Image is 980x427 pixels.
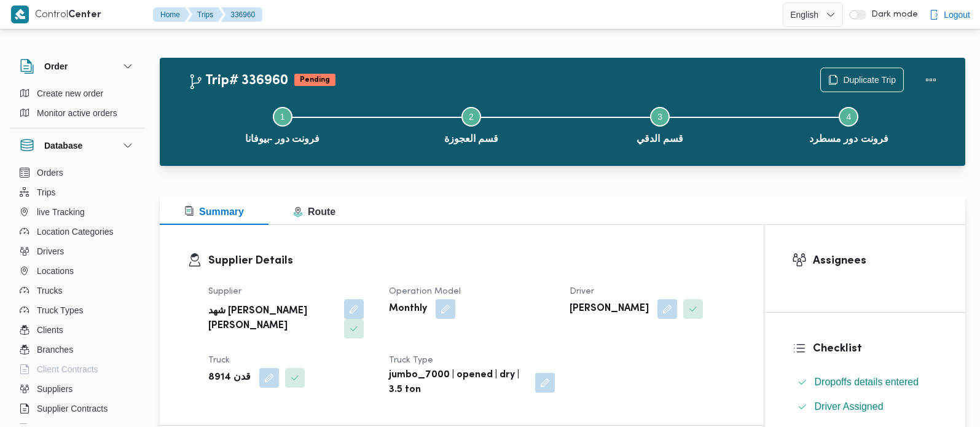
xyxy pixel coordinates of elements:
div: Order [10,84,145,128]
span: 2 [469,112,474,122]
button: Actions [919,68,943,92]
span: Supplier Contracts [37,401,108,416]
span: Client Contracts [37,362,98,377]
button: قسم الدقي [566,92,755,156]
span: Trips [37,185,56,200]
span: Dropoffs details entered [815,375,919,390]
span: Driver Assigned [815,401,884,412]
span: Truck Types [37,303,83,318]
span: 3 [657,112,662,122]
span: Operation Model [389,288,461,296]
h3: Checklist [813,340,938,357]
span: فرونت دور -بيوفانا [245,131,319,146]
span: Clients [37,323,63,337]
button: Clients [15,320,140,340]
h3: Order [44,59,68,74]
button: Drivers [15,241,140,261]
span: Trucks [37,283,62,298]
h2: Trip# 336960 [188,73,288,89]
span: Create new order [37,86,103,101]
button: فرونت دور مسطرد [755,92,943,156]
button: Trips [15,182,140,202]
b: Monthly [389,302,427,316]
span: Locations [37,264,74,278]
span: Driver [570,288,594,296]
button: Location Categories [15,222,140,241]
button: Trucks [15,281,140,300]
span: Monitor active orders [37,106,117,120]
button: Suppliers [15,379,140,399]
span: Dark mode [866,10,918,20]
button: Driver Assigned [793,397,938,417]
h3: Supplier Details [208,253,736,269]
span: Truck Type [389,356,433,364]
button: Logout [924,2,975,27]
button: Truck Types [15,300,140,320]
b: [PERSON_NAME] [570,302,649,316]
span: Location Categories [37,224,114,239]
button: فرونت دور -بيوفانا [188,92,377,156]
b: شهد [PERSON_NAME] [PERSON_NAME] [208,304,335,334]
span: 1 [280,112,285,122]
span: Truck [208,356,230,364]
button: Home [153,7,190,22]
b: Pending [300,76,330,84]
span: Supplier [208,288,241,296]
span: Orders [37,165,63,180]
button: Create new order [15,84,140,103]
span: Logout [944,7,970,22]
span: قسم الدقي [637,131,683,146]
span: قسم العجوزة [444,131,498,146]
button: قسم العجوزة [377,92,565,156]
img: X8yXhbKr1z7QwAAAABJRU5ErkJggg== [11,6,29,23]
span: Suppliers [37,382,73,396]
span: Summary [184,206,244,217]
span: Dropoffs details entered [815,377,919,387]
h3: Database [44,138,82,153]
span: Pending [294,74,335,86]
button: Supplier Contracts [15,399,140,418]
span: Route [293,206,335,217]
b: قدن 8914 [208,370,251,385]
button: Monitor active orders [15,103,140,123]
button: Client Contracts [15,359,140,379]
button: Database [20,138,135,153]
b: jumbo_7000 | opened | dry | 3.5 ton [389,368,527,398]
button: Trips [187,7,223,22]
span: Branches [37,342,73,357]
button: Branches [15,340,140,359]
button: Order [20,59,135,74]
span: 4 [846,112,851,122]
button: live Tracking [15,202,140,222]
span: live Tracking [37,205,85,219]
button: Duplicate Trip [820,68,904,92]
span: Duplicate Trip [843,72,896,87]
span: Driver Assigned [815,399,884,414]
button: Orders [15,163,140,182]
button: Dropoffs details entered [793,372,938,392]
b: Center [68,10,101,20]
span: فرونت دور مسطرد [809,131,888,146]
span: Drivers [37,244,64,259]
button: Locations [15,261,140,281]
h3: Assignees [813,253,938,269]
button: 336960 [221,7,262,22]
